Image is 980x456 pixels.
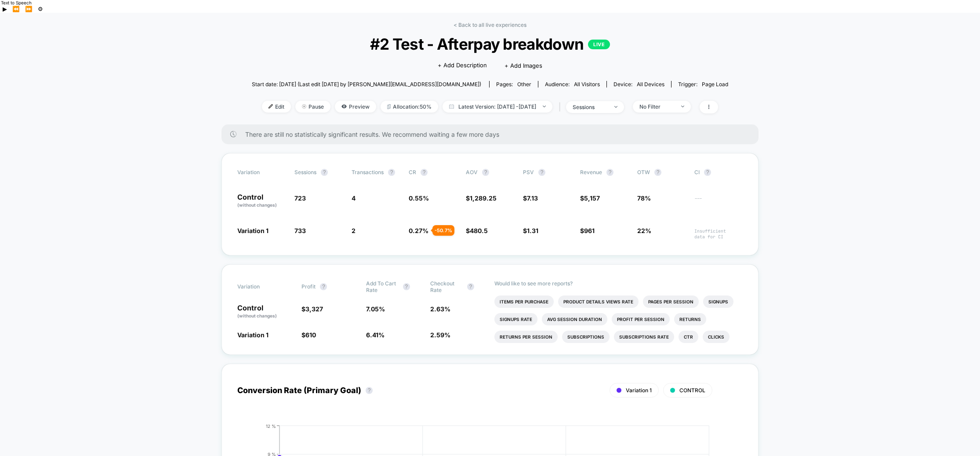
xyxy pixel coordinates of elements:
[294,227,306,234] span: 733
[366,280,399,293] span: Add To Cart Rate
[335,101,376,113] span: Preview
[517,81,531,88] span: other
[443,101,552,113] span: Latest Version: [DATE] - [DATE]
[494,280,743,287] p: Would like to see more reports?
[588,40,610,49] p: LIVE
[482,169,489,176] button: ?
[505,62,542,69] span: + Add Images
[562,331,610,343] li: Subscriptions
[639,103,675,110] div: No Filter
[527,227,538,234] span: 1.31
[637,81,664,88] span: all devices
[466,227,488,234] span: $
[614,106,617,108] img: end
[252,81,481,88] span: Start date: [DATE] (Last edit [DATE] by [PERSON_NAME][EMAIL_ADDRESS][DOMAIN_NAME])
[295,101,330,113] span: Pause
[237,280,286,293] span: Variation
[269,104,273,109] img: edit
[305,305,323,313] span: 3,327
[294,194,306,202] span: 723
[702,81,728,88] span: Page Load
[678,81,728,88] div: Trigger:
[449,104,454,109] img: calendar
[626,387,652,394] span: Variation 1
[545,81,600,88] div: Audience:
[320,283,327,290] button: ?
[430,305,450,313] span: 2.63 %
[276,35,704,53] span: #2 Test - Afterpay breakdown
[409,227,428,234] span: 0.27 %
[237,227,269,234] span: Variation 1
[694,196,743,208] span: ---
[237,304,293,319] p: Control
[262,101,291,113] span: Edit
[637,169,686,176] span: OTW
[703,331,730,343] li: Clicks
[432,225,454,236] div: - 50.7 %
[543,106,546,107] img: end
[466,194,497,202] span: $
[523,227,538,234] span: $
[237,169,286,176] span: Variation
[321,169,328,176] button: ?
[523,194,538,202] span: $
[430,280,463,293] span: Checkout Rate
[614,331,674,343] li: Subscriptions Rate
[10,5,22,13] button: Previous
[403,283,410,290] button: ?
[557,101,566,113] span: |
[421,169,428,176] button: ?
[237,331,269,339] span: Variation 1
[580,227,595,234] span: $
[237,313,277,318] span: (without changes)
[606,81,671,88] span: Device:
[584,227,595,234] span: 961
[454,22,526,28] a: < Back to all live experiences
[470,227,488,234] span: 480.5
[496,81,531,88] div: Pages:
[305,331,316,339] span: 610
[409,169,416,175] span: CR
[494,295,554,308] li: Items Per Purchase
[681,106,684,107] img: end
[542,313,607,325] li: Avg Session Duration
[606,169,613,176] button: ?
[467,283,474,290] button: ?
[580,169,602,175] span: Revenue
[266,423,276,428] tspan: 12 %
[301,331,316,339] span: $
[302,104,306,109] img: end
[643,295,699,308] li: Pages Per Session
[352,194,356,202] span: 4
[409,194,429,202] span: 0.55 %
[301,305,323,313] span: $
[35,5,46,13] button: Settings
[538,169,545,176] button: ?
[494,313,537,325] li: Signups Rate
[494,331,558,343] li: Returns Per Session
[674,313,706,325] li: Returns
[381,101,438,113] span: Allocation: 50%
[237,193,286,208] p: Control
[430,331,450,339] span: 2.59 %
[366,305,385,313] span: 7.05 %
[352,227,356,234] span: 2
[366,331,385,339] span: 6.41 %
[654,169,661,176] button: ?
[679,331,698,343] li: Ctr
[612,313,670,325] li: Profit Per Session
[580,194,600,202] span: $
[438,61,487,70] span: + Add Description
[523,169,534,175] span: PSV
[245,131,741,138] span: There are still no statistically significant results. We recommend waiting a few more days
[637,194,651,202] span: 78%
[703,295,733,308] li: Signups
[637,227,651,234] span: 22%
[470,194,497,202] span: 1,289.25
[22,5,35,13] button: Forward
[574,81,600,88] span: All Visitors
[237,202,277,208] span: (without changes)
[388,169,395,176] button: ?
[301,283,316,290] span: Profit
[387,104,391,109] img: rebalance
